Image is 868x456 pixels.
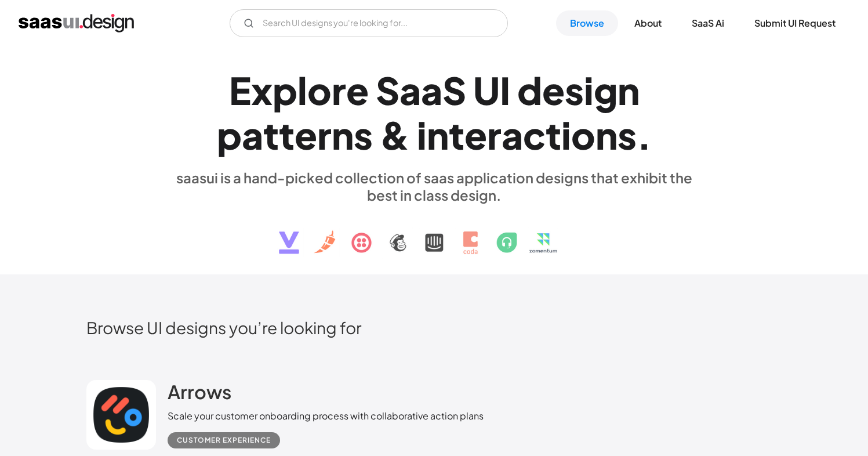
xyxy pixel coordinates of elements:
div: o [307,68,332,113]
div: a [502,113,523,157]
div: a [421,68,442,113]
div: c [523,113,546,157]
div: a [400,68,421,113]
div: d [517,68,542,113]
div: e [542,68,565,113]
h2: Browse UI designs you’re looking for [86,317,782,338]
div: p [217,113,242,157]
div: Scale your customer onboarding process with collaborative action plans [168,409,484,423]
img: text, icon, saas logo [259,204,610,264]
h2: Arrows [168,380,231,403]
div: t [279,113,295,157]
div: n [332,113,354,157]
div: i [417,113,427,157]
div: S [376,68,400,113]
div: S [442,68,466,113]
a: Browse [556,10,618,36]
div: r [317,113,332,157]
a: home [19,14,134,32]
a: Arrows [168,380,231,409]
div: l [297,68,307,113]
input: Search UI designs you're looking for... [230,9,508,37]
div: t [449,113,464,157]
div: e [295,113,317,157]
h1: Explore SaaS UI design patterns & interactions. [168,68,701,157]
div: i [561,113,571,157]
div: t [263,113,279,157]
div: & [380,113,410,157]
a: Submit UI Request [740,10,849,36]
div: t [546,113,561,157]
div: e [346,68,369,113]
div: s [565,68,584,113]
div: e [464,113,487,157]
div: g [594,68,618,113]
div: r [332,68,346,113]
form: Email Form [230,9,508,37]
div: n [618,68,640,113]
div: . [637,113,652,157]
div: a [242,113,263,157]
div: p [273,68,297,113]
div: r [487,113,502,157]
a: About [620,10,675,36]
a: SaaS Ai [678,10,738,36]
div: x [251,68,273,113]
div: n [595,113,618,157]
div: o [571,113,595,157]
div: Customer Experience [177,433,271,447]
div: i [584,68,594,113]
div: E [229,68,251,113]
div: n [427,113,449,157]
div: I [500,68,510,113]
div: s [618,113,637,157]
div: saasui is a hand-picked collection of saas application designs that exhibit the best in class des... [168,169,701,204]
div: s [354,113,373,157]
div: U [473,68,500,113]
